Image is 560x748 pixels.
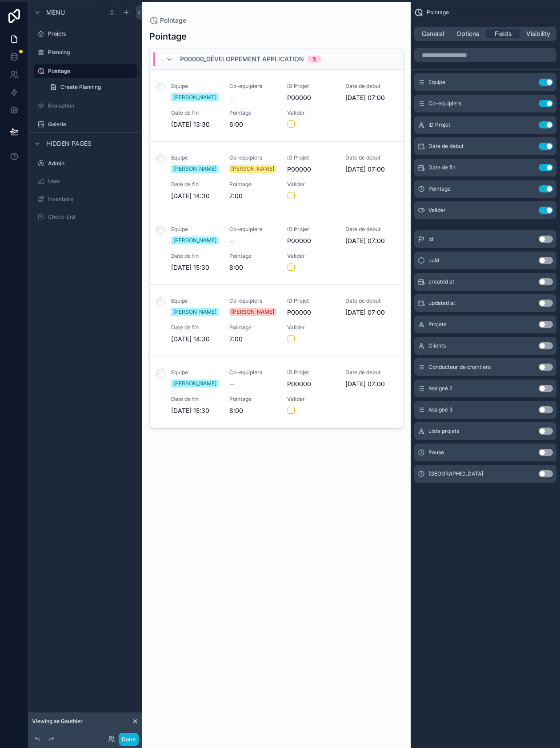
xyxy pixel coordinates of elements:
[34,99,137,113] a: Evaluation
[229,335,277,344] span: 7:00
[150,141,403,213] a: Equipe[PERSON_NAME]Co-equipiers[PERSON_NAME]ID ProjetP00000Date de debut[DATE] 07:00Date de fin[D...
[34,156,137,171] a: Admin
[428,185,451,192] span: Pointage
[231,308,274,316] div: [PERSON_NAME]
[345,308,393,317] span: [DATE] 07:00
[428,236,433,243] span: id
[526,29,550,38] span: Visibility
[150,70,403,141] a: Equipe[PERSON_NAME]Co-equipiers--ID ProjetP00000Date de debut[DATE] 07:00Date de fin[DATE] 13:30P...
[48,49,135,56] label: Planning
[34,210,137,224] a: Check-List
[171,396,219,403] span: Date de fin
[171,83,219,90] span: Equipe
[173,380,216,388] div: [PERSON_NAME]
[287,165,335,174] span: P00000
[345,226,393,233] span: Date de debut
[229,83,277,90] span: Co-equipiers
[428,121,450,128] span: ID Projet
[229,93,235,102] span: --
[60,84,101,91] span: Create Planning
[229,109,277,116] span: Pointage
[32,718,83,725] span: Viewing as Gauthier
[28,2,142,739] div: scrollable content
[34,45,137,60] a: Planning
[231,165,274,173] div: [PERSON_NAME]
[173,93,216,101] div: [PERSON_NAME]
[428,449,444,456] span: Pause
[229,154,277,161] span: Co-equipiers
[48,30,135,37] label: Projets
[229,226,277,233] span: Co-equipiers
[427,9,449,16] span: Pointage
[229,120,277,129] span: 6:00
[287,369,335,376] span: ID Projet
[428,143,464,150] span: Date de debut
[287,93,335,102] span: P00000
[34,27,137,41] a: Projets
[428,164,456,171] span: Date de fin
[422,29,444,38] span: General
[287,324,335,331] span: Valider
[171,297,219,304] span: Equipe
[171,192,219,200] span: [DATE] 14:30
[345,83,393,90] span: Date de debut
[173,308,216,316] div: [PERSON_NAME]
[46,139,92,148] span: Hidden pages
[229,369,277,376] span: Co-equipiers
[287,252,335,260] span: Valider
[149,30,187,43] h1: Pointage
[229,252,277,260] span: Pointage
[428,428,459,435] span: Liste projets
[345,297,393,304] span: Date de debut
[119,733,139,746] button: Done
[428,278,454,285] span: created at
[171,181,219,188] span: Date de fin
[456,29,479,38] span: Options
[149,16,186,25] a: Pointage
[48,121,135,128] label: Galerie
[428,342,446,349] span: Clients
[171,252,219,260] span: Date de fin
[171,226,219,233] span: Equipe
[345,165,393,174] span: [DATE] 07:00
[48,68,132,75] label: Pointage
[313,56,316,63] div: 5
[428,207,446,214] span: Valider
[48,178,135,185] label: User
[34,192,137,206] a: Inventaire
[495,29,512,38] span: Fields
[287,181,335,188] span: Valider
[229,380,235,388] span: --
[287,396,335,403] span: Valider
[34,64,137,78] a: Pointage
[428,406,452,413] span: Assigné 3
[428,257,439,264] span: uuid
[287,154,335,161] span: ID Projet
[48,196,135,203] label: Inventaire
[287,236,335,245] span: P00000
[171,120,219,129] span: [DATE] 13:30
[171,109,219,116] span: Date de fin
[171,335,219,344] span: [DATE] 14:30
[229,396,277,403] span: Pointage
[229,263,277,272] span: 8:00
[345,236,393,245] span: [DATE] 07:00
[171,263,219,272] span: [DATE] 15:30
[150,213,403,284] a: Equipe[PERSON_NAME]Co-equipiers--ID ProjetP00000Date de debut[DATE] 07:00Date de fin[DATE] 15:30P...
[428,100,461,107] span: Co-equipiers
[428,470,483,477] span: [GEOGRAPHIC_DATA]
[345,380,393,388] span: [DATE] 07:00
[287,308,335,317] span: P00000
[48,160,135,167] label: Admin
[345,93,393,102] span: [DATE] 07:00
[180,55,304,64] span: P00000_Développement application
[287,83,335,90] span: ID Projet
[229,406,277,415] span: 8:00
[150,356,403,428] a: Equipe[PERSON_NAME]Co-equipiers--ID ProjetP00000Date de debut[DATE] 07:00Date de fin[DATE] 15:30P...
[160,16,186,25] span: Pointage
[171,406,219,415] span: [DATE] 15:30
[428,364,491,371] span: Conducteur de chantiers
[287,109,335,116] span: Valider
[428,300,455,307] span: updated at
[173,165,216,173] div: [PERSON_NAME]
